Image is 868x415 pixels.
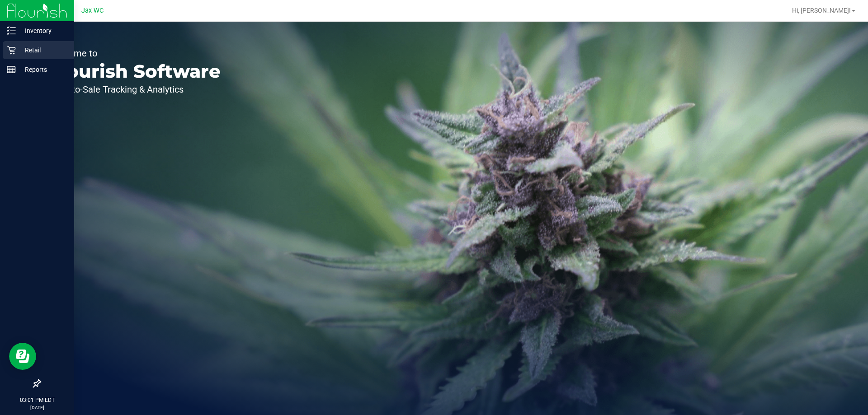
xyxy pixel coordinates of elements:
[81,7,104,14] span: Jax WC
[7,26,16,35] inline-svg: Inventory
[49,62,221,80] p: Flourish Software
[49,49,221,58] p: Welcome to
[49,85,221,94] p: Seed-to-Sale Tracking & Analytics
[7,46,16,55] inline-svg: Retail
[4,396,70,404] p: 03:01 PM EDT
[16,64,70,75] p: Reports
[16,45,70,56] p: Retail
[4,404,70,411] p: [DATE]
[792,7,851,14] span: Hi, [PERSON_NAME]!
[7,65,16,74] inline-svg: Reports
[9,343,36,370] iframe: Resource center
[16,25,70,36] p: Inventory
